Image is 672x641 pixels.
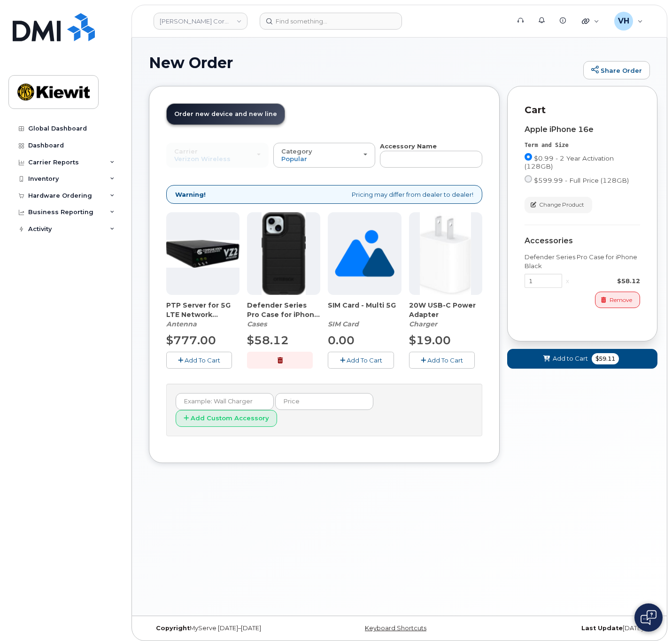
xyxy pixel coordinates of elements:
div: Accessories [525,237,640,245]
div: Defender Series Pro Case for iPhone Black [525,253,640,270]
em: Cases [247,320,267,328]
span: 0.00 [328,333,355,347]
span: $19.00 [409,333,451,347]
button: Category Popular [273,143,376,167]
span: Remove [610,296,632,304]
span: $0.99 - 2 Year Activation (128GB) [525,154,614,170]
strong: Last Update [581,625,623,632]
div: MyServe [DATE]–[DATE] [149,625,316,632]
span: $777.00 [166,333,216,347]
input: $0.99 - 2 Year Activation (128GB) [525,153,532,161]
p: Cart [525,103,640,117]
a: Keyboard Shortcuts [365,625,426,632]
span: Add to Cart [553,354,588,363]
input: Example: Wall Charger [176,393,274,410]
strong: Warning! [175,190,206,199]
span: Change Product [539,201,584,209]
div: PTP Server for 5G LTE Network Extender 4/4G LTE Network Extender 3 [166,301,239,329]
button: Add Custom Accessory [176,410,277,427]
span: PTP Server for 5G LTE Network Extender 4/4G LTE Network Extender 3 [166,301,239,319]
span: Popular [281,155,307,162]
div: $58.12 [573,277,640,286]
a: Share Order [583,61,650,80]
button: Change Product [525,197,592,213]
input: $599.99 - Full Price (128GB) [525,175,532,183]
div: SIM Card - Multi 5G [328,301,401,329]
span: SIM Card - Multi 5G [328,301,401,319]
div: Pricing may differ from dealer to dealer! [166,185,482,204]
button: Add To Cart [328,352,394,368]
button: Add To Cart [166,352,232,368]
h1: New Order [149,54,579,71]
img: apple20w.jpg [420,212,471,295]
span: $599.99 - Full Price (128GB) [534,177,629,184]
div: Defender Series Pro Case for iPhone Black [247,301,320,329]
img: Open chat [641,610,657,625]
span: Add To Cart [185,356,220,364]
div: 20W USB-C Power Adapter [409,301,482,329]
span: $59.11 [592,353,619,364]
div: x [562,277,573,286]
em: Charger [409,320,437,328]
span: Add To Cart [347,356,382,364]
em: Antenna [166,320,197,328]
img: defenderiphone14.png [262,212,306,295]
span: Defender Series Pro Case for iPhone Black [247,301,320,319]
button: Add To Cart [409,352,475,368]
span: Category [281,147,312,155]
div: [DATE] [483,625,650,632]
img: no_image_found-2caef05468ed5679b831cfe6fc140e25e0c280774317ffc20a367ab7fd17291e.png [335,212,394,295]
button: Remove [595,292,640,308]
div: Term and Size [525,141,640,149]
span: Add To Cart [427,356,463,364]
em: SIM Card [328,320,359,328]
span: 20W USB-C Power Adapter [409,301,482,319]
div: Apple iPhone 16e [525,125,640,134]
span: Order new device and new line [174,110,277,117]
input: Price [275,393,373,410]
strong: Accessory Name [380,142,437,150]
span: $58.12 [247,333,289,347]
strong: Copyright [156,625,190,632]
img: Casa_Sysem.png [166,240,239,268]
button: Add to Cart $59.11 [507,349,657,368]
